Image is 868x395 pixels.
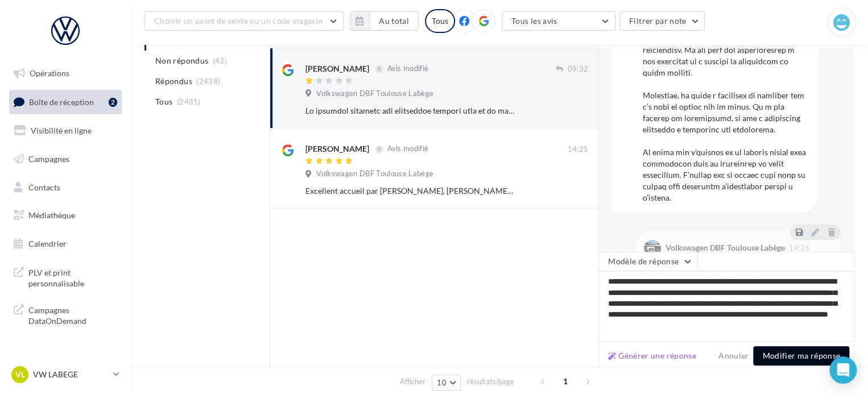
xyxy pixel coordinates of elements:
span: Opérations [30,68,69,78]
span: Tous [155,96,172,107]
div: Open Intercom Messenger [829,356,857,384]
span: VL [15,369,25,380]
span: 10 [437,378,447,387]
button: Annuler [714,349,753,363]
button: Au total [350,11,419,31]
span: Volkswagen DBF Toulouse Labège [316,89,433,99]
button: 10 [432,375,461,390]
a: Boîte de réception2 [7,90,124,114]
span: (43) [213,56,227,65]
button: Générer une réponse [604,349,701,363]
span: Contacts [28,182,60,192]
span: Campagnes [28,154,69,164]
span: 14:26 [789,244,810,252]
span: Boîte de réception [29,97,94,106]
button: Modèle de réponse [598,252,697,271]
div: [PERSON_NAME] [305,63,369,74]
span: Avis modifié [387,144,428,153]
a: Médiathèque [7,203,124,227]
a: Calendrier [7,232,124,256]
button: Tous les avis [502,11,615,31]
a: Visibilité en ligne [7,119,124,143]
span: PLV et print personnalisable [28,265,117,289]
div: Excellent accueil par [PERSON_NAME], [PERSON_NAME] et [PERSON_NAME] qui ont tous été très efficac... [305,185,514,197]
span: Tous les avis [511,16,557,26]
p: VW LABEGE [33,369,109,380]
span: Choisir un point de vente ou un code magasin [154,16,323,26]
span: 09:32 [567,64,588,74]
span: Campagnes DataOnDemand [28,302,117,327]
span: 14:25 [567,144,588,155]
div: Tous [425,9,455,33]
a: Opérations [7,61,124,85]
span: (2481) [177,97,201,106]
span: Répondus [155,76,192,87]
span: Visibilité en ligne [31,126,92,135]
a: VL VW LABEGE [9,364,122,385]
button: Filtrer par note [619,11,705,31]
span: Avis modifié [387,64,428,73]
span: Afficher [400,376,425,387]
a: Campagnes [7,147,124,171]
span: Non répondus [155,55,208,66]
a: Contacts [7,176,124,199]
span: résultats/page [467,376,514,387]
button: Choisir un point de vente ou un code magasin [144,11,344,31]
span: Médiathèque [28,210,75,220]
div: [PERSON_NAME] [305,143,369,155]
span: Volkswagen DBF Toulouse Labège [316,169,433,179]
button: Modifier ma réponse [753,346,849,365]
div: 2 [109,98,117,107]
span: 1 [556,372,574,390]
span: Calendrier [28,239,67,248]
a: Campagnes DataOnDemand [7,298,124,331]
button: Au total [369,11,419,31]
div: Lo ipsumdol sitametc adi elitseddoe tempori utla et do magnaa e admin veniamquis Nostrudexe. Ul l... [305,105,514,117]
a: PLV et print personnalisable [7,260,124,294]
span: (2438) [196,77,220,86]
div: Volkswagen DBF Toulouse Labège [666,244,785,252]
